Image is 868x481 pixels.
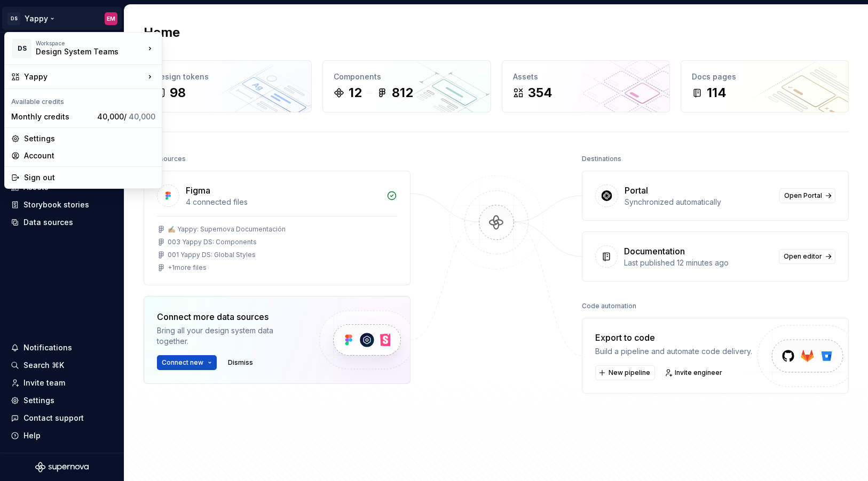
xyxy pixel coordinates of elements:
[129,112,155,121] span: 40,000
[24,172,155,183] div: Sign out
[24,150,155,161] div: Account
[7,91,160,108] div: Available credits
[36,46,127,57] div: Design System Teams
[12,39,31,58] div: DS
[11,111,93,122] div: Monthly credits
[24,133,155,144] div: Settings
[97,112,155,121] span: 40,000 /
[24,71,145,82] div: Yappy
[36,40,145,46] div: Workspace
